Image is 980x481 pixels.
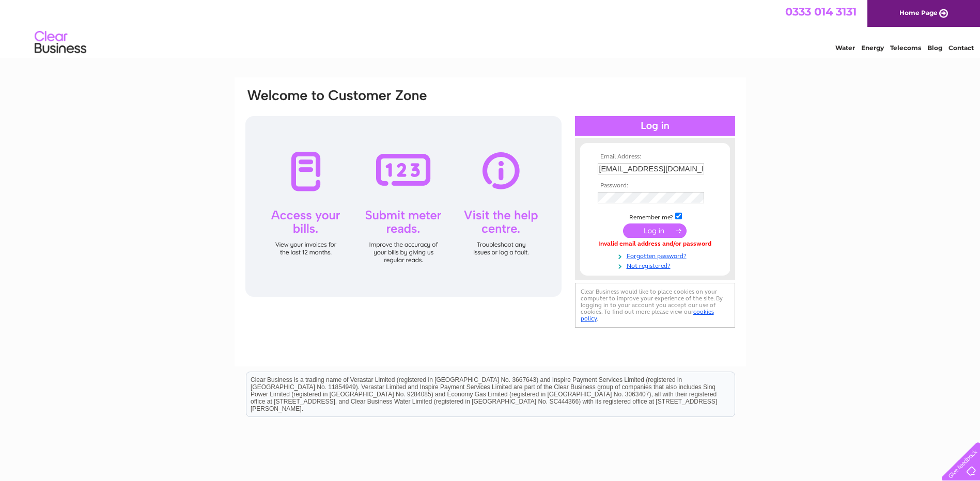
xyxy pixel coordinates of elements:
[34,27,87,58] img: logo.png
[948,44,974,52] a: Contact
[785,5,857,18] a: 0333 014 3131
[598,241,712,248] div: Invalid email address and/or password
[575,283,735,328] div: Clear Business would like to place cookies on your computer to improve your experience of the sit...
[927,44,942,52] a: Blog
[623,223,687,238] input: Submit
[595,182,715,189] th: Password:
[598,250,715,260] a: Forgotten password?
[890,44,921,52] a: Telecoms
[598,260,715,270] a: Not registered?
[595,153,715,161] th: Email Address:
[246,6,735,50] div: Clear Business is a trading name of Verastar Limited (registered in [GEOGRAPHIC_DATA] No. 3667643...
[595,211,715,221] td: Remember me?
[861,44,884,52] a: Energy
[581,308,714,322] a: cookies policy
[835,44,855,52] a: Water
